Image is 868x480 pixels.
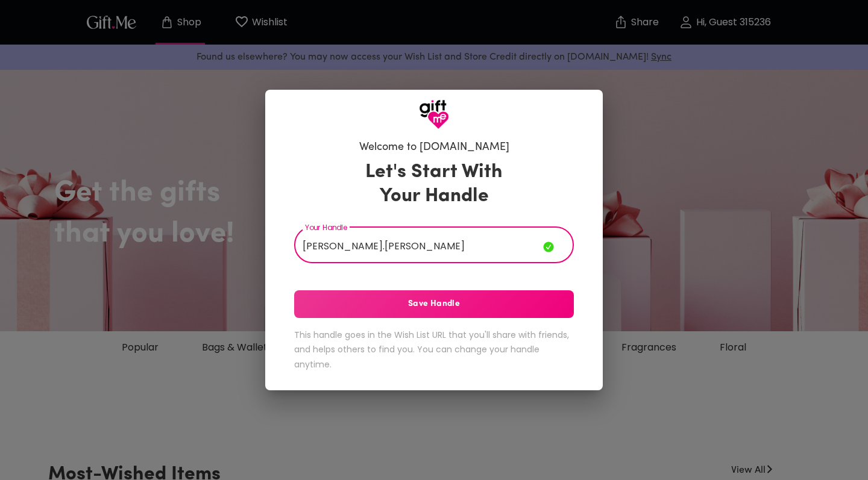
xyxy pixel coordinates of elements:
[294,290,574,318] button: Save Handle
[294,328,574,372] h6: This handle goes in the Wish List URL that you'll share with friends, and helps others to find yo...
[359,140,509,155] h6: Welcome to [DOMAIN_NAME]
[350,160,518,208] h3: Let's Start With Your Handle
[294,229,543,263] input: Your Handle
[294,298,574,311] span: Save Handle
[419,99,449,129] img: GiftMe Logo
